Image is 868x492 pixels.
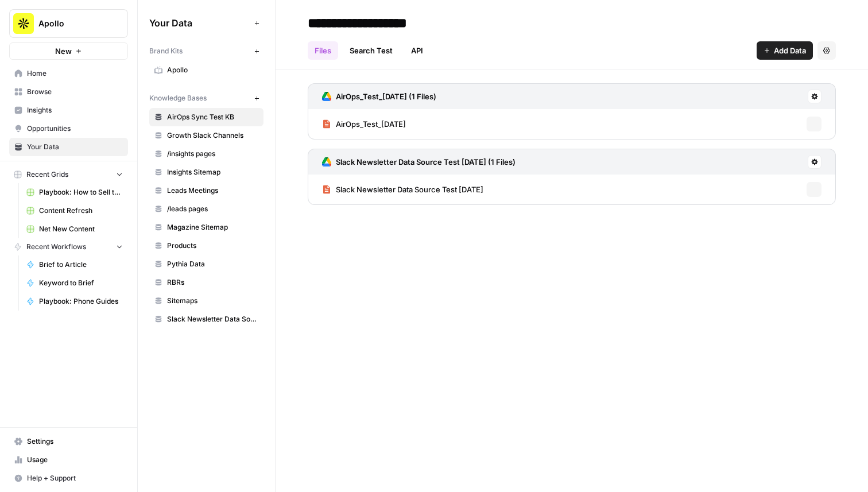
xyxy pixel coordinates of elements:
h3: Slack Newsletter Data Source Test [DATE] (1 Files) [336,156,516,168]
a: Your Data [9,138,128,156]
a: Slack Newsletter Data Source Test [DATE] (1 Files) [322,149,516,175]
a: Apollo [149,61,263,79]
span: Content Refresh [39,206,123,216]
a: Sitemaps [149,292,263,310]
a: Keyword to Brief [21,274,128,292]
span: Playbook: Phone Guides [39,296,123,307]
span: Recent Grids [26,169,68,180]
span: Sitemaps [167,296,258,306]
span: Leads Meetings [167,185,258,196]
a: Usage [9,451,128,469]
a: Files [308,41,338,60]
a: AirOps_Test_[DATE] [322,109,406,139]
button: Add Data [757,41,813,60]
img: Apollo Logo [13,13,34,34]
span: AirOps_Test_[DATE] [336,118,406,130]
span: Help + Support [27,473,123,483]
span: New [55,45,72,57]
button: New [9,42,128,60]
button: Workspace: Apollo [9,9,128,38]
span: Add Data [774,45,806,56]
a: Slack Newsletter Data Source [149,310,263,328]
span: Usage [27,455,123,465]
span: Slack Newsletter Data Source Test [DATE] [336,184,483,195]
span: Products [167,241,258,251]
a: Brief to Article [21,255,128,274]
span: Settings [27,436,123,447]
span: Playbook: How to Sell to "X" Leads Grid [39,187,123,197]
h3: AirOps_Test_[DATE] (1 Files) [336,91,436,102]
a: Pythia Data [149,255,263,273]
a: Growth Slack Channels [149,126,263,145]
span: AirOps Sync Test KB [167,112,258,122]
a: Content Refresh [21,202,128,220]
span: /insights pages [167,149,258,159]
a: Settings [9,432,128,451]
a: AirOps Sync Test KB [149,108,263,126]
span: Knowledge Bases [149,93,207,103]
span: Brand Kits [149,46,183,56]
a: Leads Meetings [149,181,263,200]
span: /leads pages [167,204,258,214]
button: Recent Workflows [9,238,128,255]
span: Apollo [167,65,258,75]
a: Opportunities [9,119,128,138]
span: Growth Slack Channels [167,130,258,141]
span: Browse [27,87,123,97]
span: Recent Workflows [26,242,86,252]
a: API [404,41,430,60]
a: Insights Sitemap [149,163,263,181]
span: Keyword to Brief [39,278,123,288]
span: Your Data [149,16,250,30]
span: Insights [27,105,123,115]
a: Magazine Sitemap [149,218,263,237]
span: Brief to Article [39,259,123,270]
a: /leads pages [149,200,263,218]
span: Opportunities [27,123,123,134]
button: Help + Support [9,469,128,487]
span: Home [27,68,123,79]
span: Apollo [38,18,108,29]
a: AirOps_Test_[DATE] (1 Files) [322,84,436,109]
a: Slack Newsletter Data Source Test [DATE] [322,175,483,204]
a: Playbook: How to Sell to "X" Leads Grid [21,183,128,202]
span: RBRs [167,277,258,288]
a: /insights pages [149,145,263,163]
a: Home [9,64,128,83]
button: Recent Grids [9,166,128,183]
span: Net New Content [39,224,123,234]
span: Magazine Sitemap [167,222,258,233]
a: Products [149,237,263,255]
a: Browse [9,83,128,101]
span: Slack Newsletter Data Source [167,314,258,324]
a: Playbook: Phone Guides [21,292,128,311]
a: Search Test [343,41,400,60]
span: Your Data [27,142,123,152]
a: Insights [9,101,128,119]
span: Insights Sitemap [167,167,258,177]
a: RBRs [149,273,263,292]
span: Pythia Data [167,259,258,269]
a: Net New Content [21,220,128,238]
